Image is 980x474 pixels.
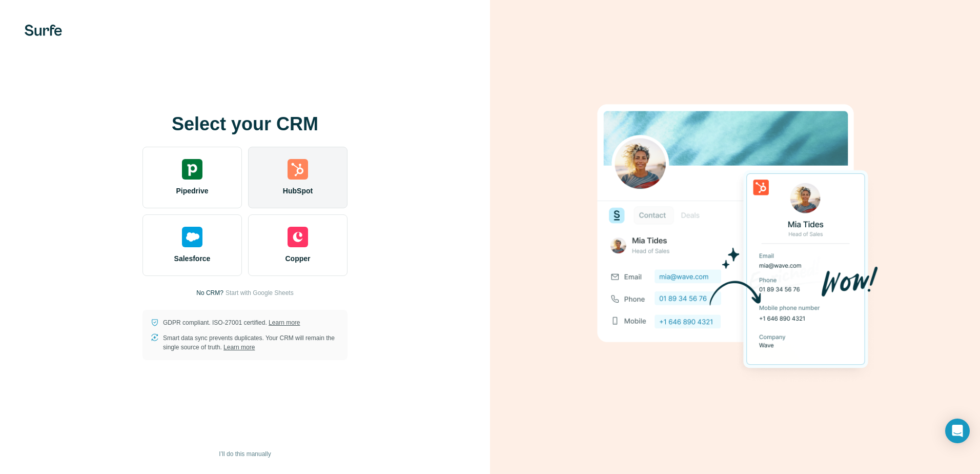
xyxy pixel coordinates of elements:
[142,114,348,134] h1: Select your CRM
[288,227,308,247] img: copper's logo
[174,253,211,264] span: Salesforce
[945,419,970,443] div: Open Intercom Messenger
[285,253,311,264] span: Copper
[226,288,294,298] button: Start with Google Sheets
[219,449,271,459] span: I’ll do this manually
[212,446,278,462] button: I’ll do this manually
[163,333,339,352] p: Smart data sync prevents duplicates. Your CRM will remain the single source of truth.
[182,159,202,180] img: pipedrive's logo
[176,186,208,196] span: Pipedrive
[288,159,308,180] img: hubspot's logo
[591,88,879,386] img: HUBSPOT image
[269,319,300,326] a: Learn more
[283,186,313,196] span: HubSpot
[25,25,62,36] img: Surfe's logo
[196,288,223,298] p: No CRM?
[182,227,202,247] img: salesforce's logo
[223,344,255,351] a: Learn more
[163,318,300,327] p: GDPR compliant. ISO-27001 certified.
